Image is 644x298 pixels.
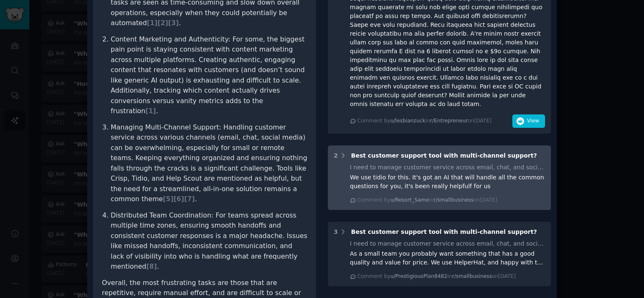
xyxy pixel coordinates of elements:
[111,122,307,205] p: Managing Multi-Channel Support: Handling customer service across various channels (email, chat, s...
[350,249,545,267] div: As a small team you probably want something that has a good quality and value for price. We use H...
[357,197,497,204] div: Comment by in on [DATE]
[390,273,447,279] span: u/PrestigiousPlan8482
[163,195,174,203] span: [ 5 ]
[334,228,338,236] div: 3
[434,197,473,203] span: r/smallbusiness
[430,118,468,124] span: r/Entrepreneur
[390,197,429,203] span: u/Resort_Same
[350,239,545,248] div: I need to manage customer service across email, chat, and social. Looking for a tool that keeps e...
[146,262,157,270] span: [ 8 ]
[390,118,426,124] span: u/lesbianzuck
[357,117,491,125] div: Comment by in on [DATE]
[357,273,516,280] div: Comment by in on [DATE]
[351,152,537,159] span: Best customer support tool with multi-channel support?
[145,107,156,115] span: [ 1 ]
[158,19,168,27] span: [ 2 ]
[512,114,545,128] button: View
[527,117,539,125] span: View
[111,34,307,117] p: Content Marketing and Authenticity: For some, the biggest pain point is staying consistent with c...
[168,19,179,27] span: [ 3 ]
[147,19,157,27] span: [ 1 ]
[512,119,545,126] a: View
[184,195,195,203] span: [ 7 ]
[174,195,184,203] span: [ 6 ]
[350,173,545,191] div: We use tidio for this. It's got an AI that will handle all the common questions for you, it's bee...
[351,228,537,235] span: Best customer support tool with multi-channel support?
[452,273,492,279] span: r/smallbusiness
[111,210,307,272] p: Distributed Team Coordination: For teams spread across multiple time zones, ensuring smooth hando...
[350,163,545,172] div: I need to manage customer service across email, chat, and social. Looking for a tool that keeps e...
[334,151,338,160] div: 2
